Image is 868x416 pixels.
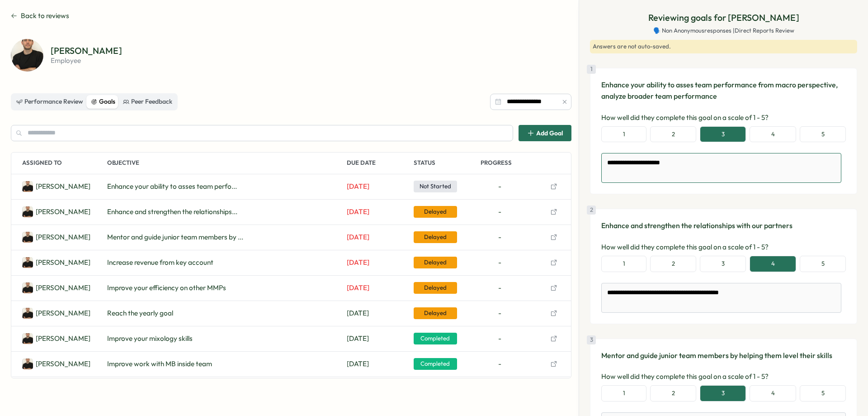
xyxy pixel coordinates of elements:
div: Goals [91,97,115,107]
span: Add Goal [536,130,563,136]
span: Delayed [414,206,457,218]
p: [PERSON_NAME] [51,46,122,55]
a: Lior Avitan[PERSON_NAME] [22,232,90,243]
span: Back to reviews [21,11,69,21]
button: Back to reviews [11,11,69,21]
p: Enhance and strengthen the relationships with our partners [601,220,846,231]
img: Lior Avitan [22,333,33,344]
button: 1 [601,126,646,143]
p: Lior Avitan [36,258,90,268]
p: How well did they complete this goal on a scale of 1 - 5? [601,113,846,123]
p: How well did they complete this goal on a scale of 1 - 5? [601,372,846,382]
img: Lior Avitan [11,39,43,72]
img: Lior Avitan [22,359,33,369]
p: Status [414,153,477,174]
button: 2 [650,256,696,272]
button: Add Goal [519,125,571,141]
img: Lior Avitan [22,308,33,319]
span: Improve your efficiency on other MMPs [107,283,226,293]
button: 4 [750,385,796,402]
div: Answers are not auto-saved. [590,40,857,53]
span: Jul 01, 2025 [347,207,369,217]
img: Lior Avitan [22,282,33,293]
span: Improve your mixology skills [107,334,193,344]
button: 4 [750,126,796,143]
span: Completed [414,333,457,344]
p: Lior Avitan [36,182,90,191]
span: Jul 01, 2024 [347,359,369,369]
button: 1 [601,385,646,402]
button: 4 [750,256,796,272]
p: Lior Avitan [36,207,90,217]
a: Lior Avitan[PERSON_NAME] [22,181,90,192]
span: Mentor and guide junior team members by ... [107,232,243,242]
span: - [498,359,501,369]
span: Delayed [414,257,457,268]
button: 3 [700,126,746,143]
span: Delayed [414,282,457,294]
span: Not Started [414,181,457,192]
div: Peer Feedback [123,97,172,107]
a: Lior Avitan[PERSON_NAME] [22,206,90,217]
span: Delayed [414,307,457,319]
p: Lior Avitan [36,308,90,318]
span: Improve work with MB inside team [107,359,212,369]
span: May 01, 2025 [347,232,369,242]
p: employee [51,57,122,64]
span: Increase revenue from key account [107,258,213,268]
img: Lior Avitan [22,181,33,192]
button: 2 [650,126,696,143]
p: Lior Avitan [36,359,90,369]
button: 3 [700,385,746,402]
a: Lior Avitan[PERSON_NAME] [22,282,90,293]
button: 1 [601,256,646,272]
span: Enhance and strengthen the relationships... [107,207,237,217]
p: Due Date [347,153,410,174]
span: Jul 01, 2025 [347,258,369,268]
span: Apr 01, 2024 [347,334,369,344]
span: - [498,308,501,318]
button: 2 [650,385,696,402]
img: Lior Avitan [22,206,33,217]
a: Lior Avitan[PERSON_NAME] [22,308,90,319]
img: Lior Avitan [22,257,33,268]
a: Lior Avitan[PERSON_NAME] [22,333,90,344]
p: Lior Avitan [36,232,90,242]
span: Enhance your ability to asses team perfo... [107,182,237,191]
span: May 01, 2025 [347,182,369,191]
div: 3 [587,335,596,344]
p: Enhance your ability to asses team performance from macro perspective, analyze broader team perfo... [601,79,846,102]
button: 5 [800,256,846,272]
div: 2 [587,206,596,215]
span: Jul 01, 2025 [347,283,369,293]
p: Progress [481,153,544,174]
span: - [498,182,501,191]
p: Objective [107,153,343,174]
div: Performance Review [16,97,83,107]
span: 🗣️ Non Anonymous responses | Direct Reports Review [653,27,794,35]
span: Reach the yearly goal [107,308,173,318]
button: 5 [800,126,846,143]
button: 3 [700,256,746,272]
span: - [498,283,501,293]
span: Dec 31, 2025 [347,308,369,318]
a: Lior Avitan[PERSON_NAME] [22,257,90,268]
p: Reviewing goals for [PERSON_NAME] [648,11,799,25]
span: - [498,207,501,217]
span: Delayed [414,231,457,243]
span: - [498,258,501,268]
p: Mentor and guide junior team members by helping them level their skills [601,350,846,361]
p: Assigned To [22,153,104,174]
img: Lior Avitan [22,232,33,243]
p: How well did they complete this goal on a scale of 1 - 5? [601,242,846,252]
span: - [498,232,501,242]
span: - [498,334,501,344]
div: 1 [587,65,596,74]
p: Lior Avitan [36,283,90,293]
p: Lior Avitan [36,334,90,344]
button: 5 [800,385,846,402]
a: Lior Avitan[PERSON_NAME] [22,359,90,369]
span: Completed [414,358,457,370]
